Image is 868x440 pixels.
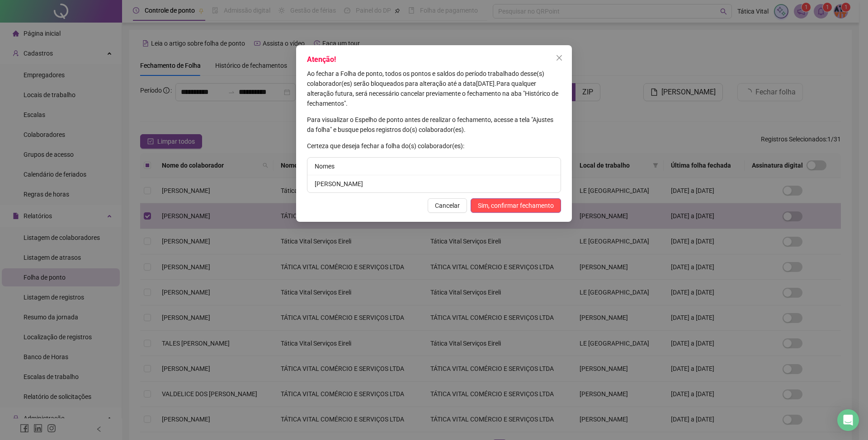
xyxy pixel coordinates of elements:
p: [DATE] . [307,69,561,108]
span: Nomes [315,163,335,170]
span: Para qualquer alteração futura, será necessário cancelar previamente o fechamento na aba "Históri... [307,80,558,107]
span: Sim, confirmar fechamento [478,201,554,211]
button: Close [552,51,566,65]
span: Ao fechar a Folha de ponto, todos os pontos e saldos do período trabalhado desse(s) colaborador(e... [307,70,544,87]
span: Cancelar [435,201,460,211]
button: Cancelar [428,198,467,213]
div: Open Intercom Messenger [837,409,859,431]
span: close [556,54,563,61]
span: Certeza que deseja fechar a folha do(s) colaborador(es): [307,142,464,150]
button: Sim, confirmar fechamento [471,198,561,213]
span: Atenção! [307,55,336,64]
li: [PERSON_NAME] [307,175,561,192]
span: Para visualizar o Espelho de ponto antes de realizar o fechamento, acesse a tela "Ajustes da folh... [307,116,553,133]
